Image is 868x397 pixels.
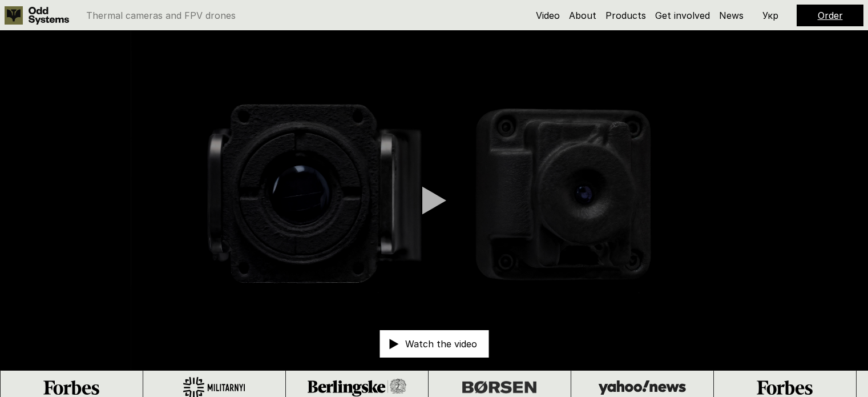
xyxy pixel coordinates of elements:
[86,11,236,20] p: Thermal cameras and FPV drones
[536,10,560,21] a: Video
[569,10,596,21] a: About
[405,339,477,348] p: Watch the video
[655,10,710,21] a: Get involved
[605,10,646,21] a: Products
[818,10,843,21] a: Order
[719,10,744,21] a: News
[762,11,778,20] p: Укр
